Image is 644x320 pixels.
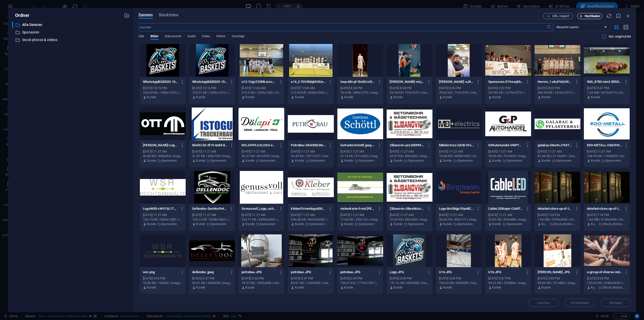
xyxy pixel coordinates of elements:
p: visitenkarte-front-fruehling-pflasterbau4-o_k3HxKyMPhxSPUMfsM8Og.png [340,206,376,211]
p: IMG_8783-min2-3RSDtxAztYycdvQttYpNHQ.jpg [587,80,622,84]
p: MBelectrics-QXiB-5Yut9uHIQsDpq4sSA.png [439,143,474,148]
p: Sponsoren [457,222,473,226]
div: 159.21 KB | 1779x1109 | image/jpeg [340,281,380,285]
p: galabau-D6w9vJ7SXT_rN7-E4DTuEw.JPG [538,143,573,148]
p: Kunde [393,158,403,163]
div: 512.94 KB | 2048x1536 | image/jpeg [291,90,331,95]
div: 236.71 KB | 2938x2204 | image/jpeg [242,217,281,222]
span: Sonstige [232,33,245,40]
span: Vektor [216,33,226,40]
div: [DATE] 8:22 PM [488,86,528,90]
div: [DATE] 11:27 AM [242,213,281,217]
div: [DATE] 11:27 AM [538,149,577,154]
p: Logo.JPG [390,270,425,274]
p: petrobau.JPG [291,270,326,274]
p: LogoWSR-cWV13L1TZNjgTtgzm7UtJg.jpg [143,206,178,211]
p: Dellendoc-DarinkoPetrovic-3_Uq42Tqqu-VzxXnKN_y3Q.jpg [192,206,227,211]
p: Kunde [393,222,403,226]
div: [DATE] 3:55 PM [242,276,281,281]
div: 59.22 KB | 709x866 | image/jpeg [488,281,528,285]
p: Kunde [443,95,452,99]
p: Sponsoren [161,222,177,226]
div: 40.85 KB | 908x454 | image/png [143,154,183,158]
div: Von: Kunde | Ordner: Stock photos & videos [538,222,577,226]
span: Bilder [150,33,159,40]
span: Stockfotos [159,12,178,18]
p: Sponsoren [309,158,325,163]
div: 85.91 KB | 1243x934 | image/jpeg [291,281,331,285]
p: Kunde [344,95,353,99]
p: Kunde [591,222,597,226]
span: Alle [139,33,144,40]
p: Kunde [443,222,452,226]
i: Minimieren [616,13,621,19]
p: larry-mLj3LV_9Q-LD-GoGF_PwAg.JPG [390,80,425,84]
span: URL-Import [552,15,569,18]
div: 54.69 KB | 701x830 | image/jpeg [538,281,577,285]
p: Logo-BoOBqjo1RpnBC5nmTSSdiw.png [439,206,474,211]
div: 78.05 KB | 767x409 | image/png [488,154,528,158]
div: Sponsoren [12,29,130,35]
input: Suchen [139,23,546,31]
div: [DATE] 7:20 PM [538,213,577,217]
div: [DATE] 3:24 PM [587,276,627,281]
div: 710.06 KB | 5184x3456 | image/jpeg [587,281,627,285]
div: 81.58 KB | 2113x491 | image/jpeg [538,154,577,158]
div: 61.16 KB | 911x606 | image/jpeg [340,154,380,158]
div: 54.45 KB | 1871x727 | image/jpeg [291,154,331,158]
div: [DATE] 3:49 PM [340,276,380,281]
p: Kunde [344,222,353,226]
p: Zlibanovic-OBeeWzsrq9vuSSrzhPKPHQ.jpg [390,206,425,211]
p: Kunde [295,285,304,290]
p: Kunde [147,222,156,226]
div: [DATE] 8:28 PM [390,86,429,90]
p: Kunde [245,158,255,163]
div: [DATE] 8:26 PM [439,86,479,90]
p: wsr.png [143,270,178,274]
p: Kunde [344,285,353,290]
p: u12-1CgcZS0NkJxscGd2IJ6Qvw.jpg [242,80,277,84]
p: Zeigt nur Dateien an, die nicht auf der Website verwendet werden. Dateien, die während dieser Sit... [609,34,631,39]
p: Sponsoren [211,158,226,163]
p: Kunde [147,158,156,163]
p: Sponsoren [457,158,473,163]
p: Genussvoll_Logo_schwarz--QavbFsy5J6Od9H0eSYtiQ.jpg [242,206,277,211]
p: Sponsoren [605,158,621,163]
div: [DATE] 7:18 PM [587,213,627,217]
p: Kunde [443,158,452,163]
div: [DATE] 4:04 PM [143,276,183,281]
div: 945.58 KB | 5669x2438 | image/png [291,217,331,222]
div: [DATE] 8:22 PM [538,86,577,90]
button: URL-Import [543,13,573,19]
div: [DATE] 11:27 AM [242,149,281,154]
p: Kunde [492,222,501,226]
div: 50.27 KB | 841x595 | image/png [242,154,281,158]
div: [DATE] 11:27 AM [143,213,183,217]
div: 11.06 KB | 250x162 | image/png [340,217,380,222]
div: [DATE] 11:27 AM [143,149,183,154]
p: Kunde [245,222,255,226]
div: Stock photos & videos [12,37,130,43]
div: [DATE] 11:27 AM [192,149,232,154]
div: 319.3 KB | 1600x1200 | image/jpeg [242,90,281,95]
p: U16.JPG [488,270,524,274]
p: Sponsoren-ZY4wspkbKm838ZDpS5erog.JPG [488,80,524,84]
div: [DATE] 11:27 AM [291,213,331,217]
div: 94.18 KB | 719x1079 | image/jpeg [390,90,429,95]
p: GPAutohandel-OWPTBj-pvTfI-bp0FkYEeg.png [488,143,524,148]
p: Sponsoren [408,222,424,226]
i: Neuen Ordner erstellen [124,13,130,18]
div: 150.64 KB | 695x939 | image/jpeg [439,281,479,285]
p: 85ef6120-df19-4e88-841a-51c156bb1139-KoppteXNkh7m9Uy3mPj7DA.jpg [192,143,227,148]
p: Stock photos & videos [22,37,120,43]
p: EDO-METALL-ObkVHVrmYqg3o8Fwx38LPw.png [587,143,622,148]
div: 78.62 KB | 719x1079 | image/jpeg [439,90,479,95]
i: Schließen [625,13,631,19]
div: [DATE] 11:27 AM [587,149,627,154]
div: [DATE] 11:27 AM [488,213,528,217]
p: Markus-aJKcm76KM0aaN6BJH0_xvw.JPG [439,80,474,84]
p: Kunde [492,285,501,290]
div: Von: Kunde | Ordner: Stock photos & videos [587,222,627,226]
div: 129.21 KB | 1006x1010 | image/jpeg [192,90,232,95]
p: Kunde [541,158,551,163]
